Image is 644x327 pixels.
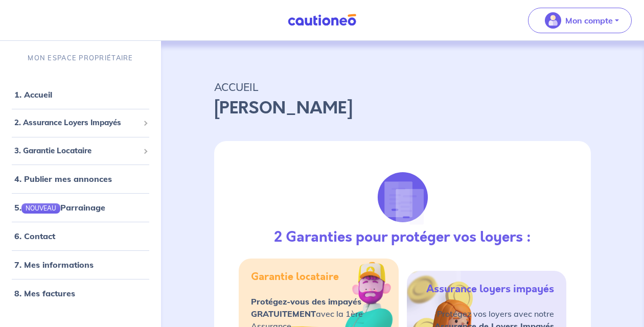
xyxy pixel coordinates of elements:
div: 4. Publier mes annonces [4,169,157,189]
h3: 2 Garanties pour protéger vos loyers : [274,229,531,246]
a: 5.NOUVEAUParrainage [14,202,105,213]
img: illu_account_valid_menu.svg [545,12,561,29]
p: ACCUEIL [214,78,591,96]
h5: Garantie locataire [251,271,339,283]
span: 3. Garantie Locataire [14,145,139,157]
img: justif-loupe [375,170,430,225]
div: 6. Contact [4,226,157,246]
p: [PERSON_NAME] [214,96,591,121]
div: 3. Garantie Locataire [4,141,157,161]
a: 7. Mes informations [14,260,94,270]
p: MON ESPACE PROPRIÉTAIRE [28,53,133,63]
strong: Protégez-vous des impayés GRATUITEMENT [251,296,361,319]
span: 2. Assurance Loyers Impayés [14,117,139,129]
h5: Assurance loyers impayés [426,283,554,295]
a: 1. Accueil [14,89,52,100]
a: 4. Publier mes annonces [14,174,112,184]
button: illu_account_valid_menu.svgMon compte [528,8,632,33]
div: 8. Mes factures [4,283,157,303]
div: 1. Accueil [4,84,157,105]
a: 8. Mes factures [14,288,75,298]
p: Mon compte [565,14,613,27]
a: 6. Contact [14,231,55,241]
div: 7. Mes informations [4,254,157,275]
div: 5.NOUVEAUParrainage [4,197,157,218]
img: Cautioneo [284,14,360,27]
div: 2. Assurance Loyers Impayés [4,113,157,133]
